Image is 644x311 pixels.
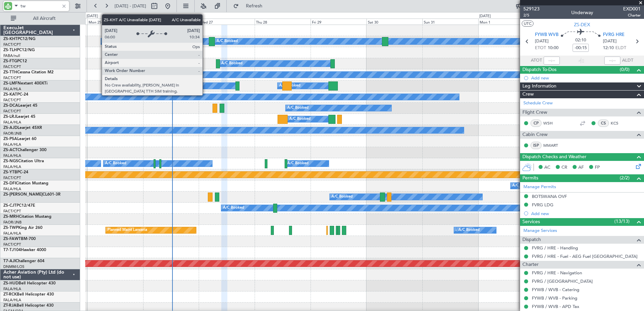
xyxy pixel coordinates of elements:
[21,1,59,11] input: A/C (Reg. or Type)
[523,228,557,234] a: Manage Services
[223,203,244,213] div: A/C Booked
[3,115,35,119] a: ZS-LRJLearjet 45
[615,45,626,51] span: ELDT
[530,142,542,149] div: ISP
[532,278,593,284] a: FVRG / [GEOGRAPHIC_DATA]
[578,164,584,171] span: AF
[532,202,553,208] div: FVRG LDG
[522,174,538,182] span: Permits
[522,261,539,269] span: Charter
[598,119,609,127] div: CS
[574,21,590,28] span: ZS-DEX
[3,226,42,230] a: ZS-TWPKing Air 260
[3,109,21,114] a: FACT/CPT
[3,75,21,80] a: FACT/CPT
[622,57,633,64] span: ALDT
[3,148,18,152] span: ZS-ACT
[3,159,18,163] span: ZS-NGS
[3,142,21,147] a: FALA/HLA
[3,242,21,247] a: FACT/CPT
[478,19,534,25] div: Mon 1
[603,32,624,38] span: FVRG HRE
[3,104,37,108] a: ZS-DCALearjet 45
[3,159,44,163] a: ZS-NGSCitation Ultra
[3,181,49,185] a: ZS-DFICitation Mustang
[532,295,577,301] a: FYWB / WVB - Parking
[523,5,540,12] span: 529123
[3,170,28,174] a: ZS-YTBPC-24
[230,1,270,11] button: Refresh
[199,19,255,25] div: Wed 27
[3,286,21,291] a: FALA/HLA
[3,248,46,252] a: T7-TJ104Hawker 4000
[3,164,21,169] a: FALA/HLA
[522,82,556,90] span: Leg Information
[3,181,16,185] span: ZS-DFI
[3,304,17,308] span: ZT-RJA
[523,12,540,18] span: 2/5
[620,66,630,73] span: (0/0)
[279,81,300,91] div: A/C Booked
[3,48,35,52] a: ZS-TLHPC12/NG
[3,59,27,63] a: ZS-FTGPC12
[3,87,21,92] a: FALA/HLA
[620,174,630,181] span: (2/2)
[3,215,19,219] span: ZS-MRH
[7,13,73,24] button: All Aircraft
[3,81,18,85] span: ZS-LMF
[3,193,61,197] a: ZS-[PERSON_NAME]CL601-3R
[543,120,558,126] a: WSH
[3,170,17,174] span: ZS-YTB
[143,19,199,25] div: Tue 26
[331,192,353,202] div: A/C Booked
[3,237,36,241] a: ZS-FAWTBM-700
[3,248,21,252] span: T7-TJ104
[3,281,19,285] span: ZS-HUD
[532,245,578,251] a: FVRG / HRE - Handling
[3,292,17,297] span: ZT-RCK
[3,259,44,263] a: T7-AJIChallenger 604
[3,37,18,41] span: ZS-KHT
[532,194,567,199] div: BOTSWANA OVF
[523,100,553,107] a: Schedule Crew
[603,38,617,45] span: [DATE]
[3,126,18,130] span: ZS-AJD
[522,218,540,226] span: Services
[18,16,71,21] span: All Aircraft
[530,119,542,127] div: CP
[3,126,42,130] a: ZS-AJDLearjet 45XR
[217,36,238,46] div: A/C Booked
[522,66,556,74] span: Dispatch To-Dos
[3,259,15,263] span: T7-AJI
[255,19,311,25] div: Thu 28
[240,4,268,8] span: Refresh
[311,19,366,25] div: Fri 29
[543,142,558,148] a: MMART
[287,103,309,113] div: A/C Booked
[532,253,638,259] a: FVRG / HRE - Fuel - AEG Fuel [GEOGRAPHIC_DATA]
[3,48,17,52] span: ZS-TLH
[522,131,548,139] span: Cabin Crew
[3,98,21,103] a: FACT/CPT
[3,264,24,269] a: DNMM/LOS
[3,175,21,180] a: FACT/CPT
[3,186,21,192] a: FALA/HLA
[456,225,477,235] div: A/C Booked
[523,184,556,191] a: Manage Permits
[3,193,42,197] span: ZS-[PERSON_NAME]
[103,36,131,46] div: A/C Unavailable
[623,5,641,12] span: EXD001
[3,281,56,285] a: ZS-HUDBell Helicopter 430
[179,81,200,91] div: A/C Booked
[561,164,567,171] span: CR
[3,226,18,230] span: ZS-TWP
[614,218,630,225] span: (13/13)
[422,19,478,25] div: Sun 31
[3,292,54,297] a: ZT-RCKBell Helicopter 430
[105,159,126,169] div: A/C Booked
[522,91,534,98] span: Crew
[548,45,558,51] span: 10:00
[3,104,18,108] span: ZS-DCA
[3,131,22,136] a: FAOR/JNB
[3,204,17,208] span: ZS-CJT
